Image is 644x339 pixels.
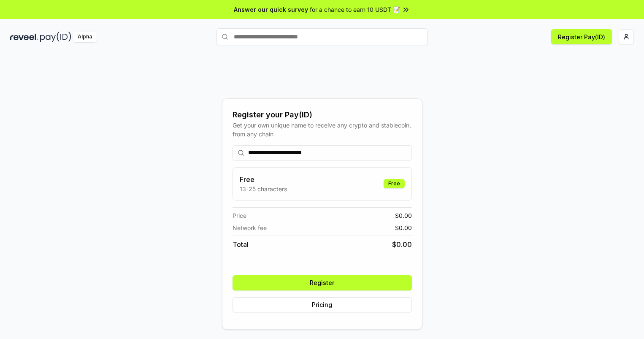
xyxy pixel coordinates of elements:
[384,179,405,188] div: Free
[392,239,412,250] span: $ 0.00
[233,223,267,232] span: Network fee
[233,121,412,138] div: Get your own unique name to receive any crypto and stablecoin, from any chain
[233,297,412,312] button: Pricing
[551,29,612,44] button: Register Pay(ID)
[233,239,249,250] span: Total
[310,5,400,14] span: for a chance to earn 10 USDT 📝
[240,174,287,184] h3: Free
[10,32,38,42] img: reveel_dark
[234,5,308,14] span: Answer our quick survey
[395,211,412,220] span: $ 0.00
[73,32,97,42] div: Alpha
[240,184,287,193] p: 13-25 characters
[40,32,71,42] img: pay_id
[233,109,412,121] div: Register your Pay(ID)
[233,275,412,290] button: Register
[395,223,412,232] span: $ 0.00
[233,211,246,220] span: Price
